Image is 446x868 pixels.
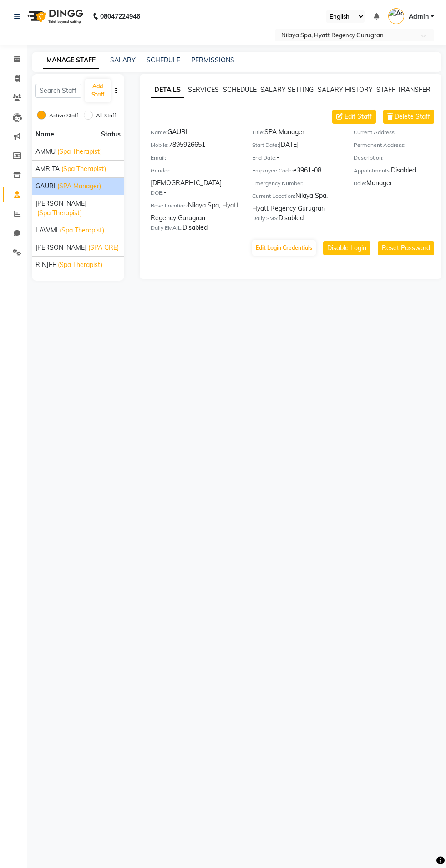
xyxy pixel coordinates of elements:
[151,202,188,210] label: Base Location:
[151,127,238,140] div: GAURI
[151,82,184,98] a: DETAILS
[354,141,405,149] label: Permanent Address:
[151,224,182,232] label: Daily EMAIL:
[252,240,316,256] button: Edit Login Credentials
[151,140,238,153] div: 7895926651
[191,56,234,64] a: PERMISSIONS
[252,213,340,226] div: Disabled
[151,189,164,197] label: DOB:
[35,243,86,252] span: [PERSON_NAME]
[35,260,56,270] span: RINJEE
[85,79,111,102] button: Add Staff
[252,127,340,140] div: SPA Manager
[57,147,102,156] span: (Spa Therapist)
[35,130,54,138] span: Name
[151,201,238,223] div: Nilaya Spa, Hyatt Regency Gurugran
[260,86,314,94] a: SALARY SETTING
[151,141,169,149] label: Mobile:
[151,167,171,175] label: Gender:
[35,182,56,191] span: GAURI
[23,4,86,29] img: logo
[378,241,434,255] button: Reset Password
[100,4,140,29] b: 08047224946
[60,226,104,235] span: (Spa Therapist)
[110,56,136,64] a: SALARY
[35,84,81,98] input: Search Staff
[252,214,279,222] label: Daily SMS:
[395,112,430,121] span: Delete Staff
[354,166,441,178] div: Disabled
[252,140,340,153] div: [DATE]
[354,167,391,175] label: Appointments:
[388,8,404,24] img: Admin
[383,110,434,124] button: Delete Staff
[151,223,238,236] div: Disabled
[223,86,257,94] a: SCHEDULE
[61,164,106,174] span: (Spa Therapist)
[323,241,370,255] button: Disable Login
[151,188,238,201] div: -
[252,166,340,178] div: e3961-08
[252,167,293,175] label: Employee Code:
[58,260,102,270] span: (Spa Therapist)
[35,199,86,208] span: [PERSON_NAME]
[345,112,372,121] span: Edit Staff
[252,128,264,136] label: Title:
[151,166,238,188] div: [DEMOGRAPHIC_DATA]
[35,226,58,235] span: LAWMI
[188,86,219,94] a: SERVICES
[96,111,116,120] label: All Staff
[252,191,340,213] div: Nilaya Spa, Hyatt Regency Gurugran
[35,147,56,156] span: AMMU
[37,208,82,218] span: (Spa Therapist)
[49,111,78,120] label: Active Staff
[252,179,304,187] label: Emergency Number:
[252,141,279,149] label: Start Date:
[354,154,384,162] label: Description:
[151,128,167,136] label: Name:
[35,164,60,174] span: AMRITA
[354,128,396,136] label: Current Address:
[147,56,180,64] a: SCHEDULE
[43,52,99,69] a: MANAGE STAFF
[376,86,431,94] a: STAFF TRANSFER
[252,154,277,162] label: End Date:
[354,178,441,191] div: Manager
[57,182,101,191] span: (SPA Manager)
[354,179,366,187] label: Role:
[101,130,121,139] span: Status
[332,110,376,124] button: Edit Staff
[318,86,373,94] a: SALARY HISTORY
[252,153,340,166] div: -
[409,12,429,21] span: Admin
[88,243,119,252] span: (SPA GRE)
[151,154,166,162] label: Email:
[252,192,295,200] label: Current Location:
